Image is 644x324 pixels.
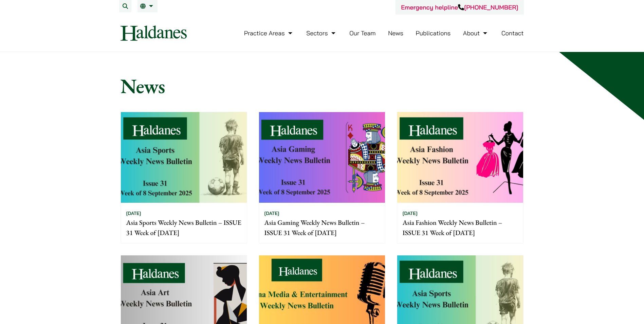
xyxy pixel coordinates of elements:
a: Emergency helpline[PHONE_NUMBER] [401,3,518,11]
a: Practice Areas [244,29,294,37]
time: [DATE] [403,210,418,216]
time: [DATE] [264,210,279,216]
p: Asia Gaming Weekly News Bulletin – ISSUE 31 Week of [DATE] [264,217,380,238]
p: Asia Sports Weekly News Bulletin – ISSUE 31 Week of [DATE] [126,217,241,238]
img: Logo of Haldanes [121,25,187,41]
a: About [463,29,489,37]
time: [DATE] [126,210,141,216]
p: Asia Fashion Weekly News Bulletin – ISSUE 31 Week of [DATE] [403,217,518,238]
a: Publications [416,29,451,37]
a: [DATE] Asia Fashion Weekly News Bulletin – ISSUE 31 Week of [DATE] [397,112,523,244]
a: [DATE] Asia Sports Weekly News Bulletin – ISSUE 31 Week of [DATE] [121,112,247,244]
h1: News [121,74,524,98]
a: [DATE] Asia Gaming Weekly News Bulletin – ISSUE 31 Week of [DATE] [259,112,385,244]
a: News [388,29,403,37]
a: Sectors [306,29,337,37]
a: Our Team [349,29,375,37]
a: EN [140,3,155,9]
a: Contact [501,29,524,37]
